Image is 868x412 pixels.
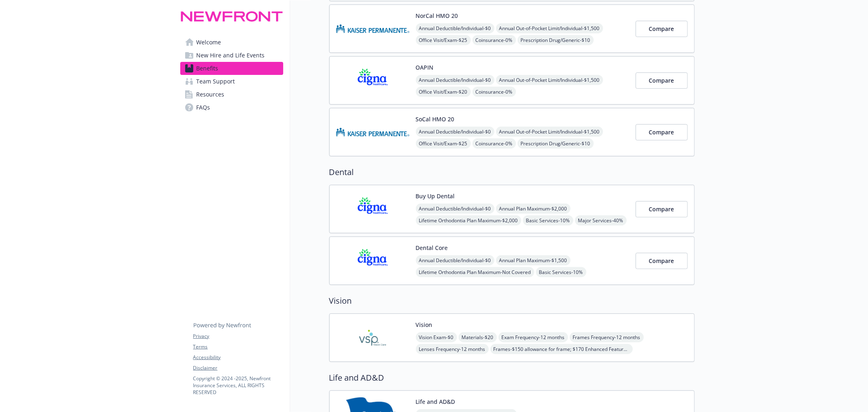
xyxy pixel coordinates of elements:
[329,295,695,307] h2: Vision
[416,35,471,45] span: Office Visit/Exam - $25
[197,88,225,101] span: Resources
[336,115,409,149] img: Kaiser Permanente Insurance Company carrier logo
[416,344,489,354] span: Lenses Frequency - 12 months
[193,333,283,340] a: Privacy
[329,166,695,178] h2: Dental
[416,397,455,406] button: Life and AD&D
[197,62,219,75] span: Benefits
[570,332,644,342] span: Frames Frequency - 12 months
[180,88,283,101] a: Resources
[496,204,571,214] span: Annual Plan Maximum - $2,000
[197,49,265,62] span: New Hire and Life Events
[193,364,283,372] a: Disclaimer
[636,201,688,217] button: Compare
[193,354,283,361] a: Accessibility
[636,253,688,269] button: Compare
[416,267,534,277] span: Lifetime Orthodontia Plan Maximum - Not Covered
[336,192,409,226] img: CIGNA carrier logo
[193,375,283,396] p: Copyright © 2024 - 2025 , Newfront Insurance Services, ALL RIGHTS RESERVED
[180,36,283,49] a: Welcome
[496,255,571,265] span: Annual Plan Maximum - $1,500
[416,255,494,265] span: Annual Deductible/Individual - $0
[180,101,283,114] a: FAQs
[496,23,603,33] span: Annual Out-of-Pocket Limit/Individual - $1,500
[197,101,210,114] span: FAQs
[197,75,235,88] span: Team Support
[180,62,283,75] a: Benefits
[575,215,627,226] span: Major Services - 40%
[416,243,448,252] button: Dental Core
[329,372,695,384] h2: Life and AD&D
[416,215,521,226] span: Lifetime Orthodontia Plan Maximum - $2,000
[472,87,516,97] span: Coinsurance - 0%
[496,127,603,137] span: Annual Out-of-Pocket Limit/Individual - $1,500
[336,320,409,355] img: Vision Service Plan carrier logo
[636,72,688,89] button: Compare
[336,63,409,98] img: CIGNA carrier logo
[518,138,594,149] span: Prescription Drug/Generic - $10
[416,204,494,214] span: Annual Deductible/Individual - $0
[649,257,674,265] span: Compare
[193,343,283,351] a: Terms
[459,332,497,342] span: Materials - $20
[472,35,516,45] span: Coinsurance - 0%
[416,138,471,149] span: Office Visit/Exam - $25
[636,21,688,37] button: Compare
[416,75,494,85] span: Annual Deductible/Individual - $0
[416,332,457,342] span: Vision Exam - $0
[416,127,494,137] span: Annual Deductible/Individual - $0
[490,344,633,354] span: Frames - $150 allowance for frame; $170 Enhanced Featured Frame Brands allowance; 20% savings on ...
[649,205,674,213] span: Compare
[518,35,594,45] span: Prescription Drug/Generic - $10
[496,75,603,85] span: Annual Out-of-Pocket Limit/Individual - $1,500
[416,11,458,20] button: NorCal HMO 20
[416,87,471,97] span: Office Visit/Exam - $20
[649,128,674,136] span: Compare
[649,77,674,84] span: Compare
[336,11,409,46] img: Kaiser Permanente Insurance Company carrier logo
[472,138,516,149] span: Coinsurance - 0%
[180,49,283,62] a: New Hire and Life Events
[523,215,573,226] span: Basic Services - 10%
[197,36,221,49] span: Welcome
[416,320,433,329] button: Vision
[498,332,568,342] span: Exam Frequency - 12 months
[416,192,455,200] button: Buy Up Dental
[416,63,434,72] button: OAPIN
[416,23,494,33] span: Annual Deductible/Individual - $0
[416,115,455,123] button: SoCal HMO 20
[536,267,586,277] span: Basic Services - 10%
[649,25,674,33] span: Compare
[336,243,409,278] img: CIGNA carrier logo
[636,124,688,140] button: Compare
[180,75,283,88] a: Team Support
